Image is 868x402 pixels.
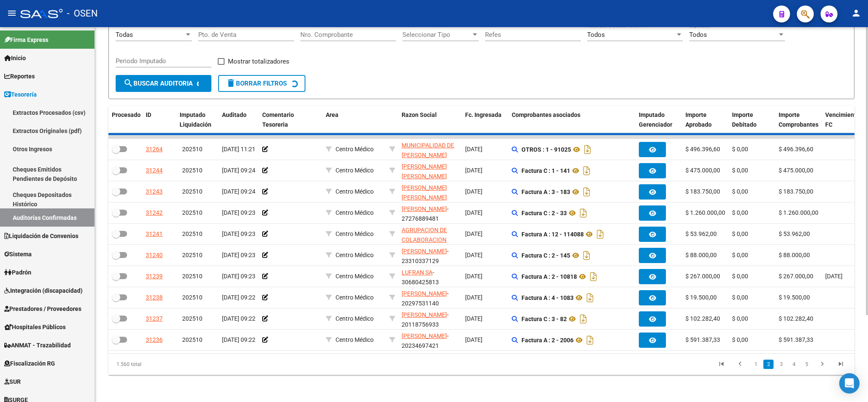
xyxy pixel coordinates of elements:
datatable-header-cell: Fc. Ingresada [462,106,508,134]
span: ID [146,111,151,118]
div: 31244 [146,166,163,175]
span: Comprobantes asociados [512,111,580,118]
span: $ 0,00 [732,230,748,237]
span: Razon Social [402,111,437,118]
datatable-header-cell: ID [142,106,176,134]
span: $ 0,00 [732,252,748,258]
span: Centro Médico [336,273,374,280]
span: $ 183.750,00 [779,188,813,195]
span: [PERSON_NAME] [402,290,447,297]
span: $ 19.500,00 [779,294,810,301]
div: 31242 [146,208,163,218]
span: $ 591.387,33 [779,336,813,343]
span: Importe Debitado [732,111,757,128]
span: Imputado Gerenciador [639,111,672,128]
span: Integración (discapacidad) [4,286,83,295]
span: [DATE] 09:22 [222,336,255,343]
div: 31236 [146,335,163,345]
i: Descargar documento [582,143,593,156]
span: Centro Médico [336,315,374,322]
datatable-header-cell: Importe Comprobantes [775,106,822,134]
span: $ 19.500,00 [685,294,717,301]
span: [DATE] 09:23 [222,252,255,258]
span: Area [326,111,338,118]
span: Centro Médico [336,146,374,152]
span: $ 0,00 [732,209,748,216]
i: Descargar documento [585,333,596,347]
datatable-header-cell: Importe Aprobado [682,106,729,134]
span: [DATE] 11:21 [222,146,255,152]
span: 202510 [182,167,202,174]
datatable-header-cell: Comprobantes asociados [508,106,635,134]
span: Todos [587,31,605,39]
span: [DATE] 09:22 [222,294,255,301]
span: Fiscalización RG [4,359,55,368]
strong: Factura A : 4 - 1083 [521,294,574,301]
datatable-header-cell: Razon Social [398,106,462,134]
span: SUR [4,377,21,386]
span: Sistema [4,250,32,259]
span: Liquidación de Convenios [4,231,78,241]
span: 202510 [182,188,202,195]
span: [DATE] [465,146,483,152]
span: 202510 [182,146,202,152]
datatable-header-cell: Procesado [108,106,142,134]
button: Buscar Auditoria [116,75,211,92]
span: [DATE] 09:23 [222,209,255,216]
span: $ 1.260.000,00 [685,209,725,216]
mat-icon: search [123,78,133,88]
div: - 20234697421 [402,331,458,349]
span: $ 475.000,00 [779,167,813,174]
div: - 20085394488 [402,162,458,180]
span: $ 475.000,00 [685,167,720,174]
datatable-header-cell: Area [322,106,386,134]
strong: Factura C : 1 - 141 [521,167,570,174]
span: [DATE] [465,230,483,237]
div: - 30708358130 [402,225,458,243]
span: $ 88.000,00 [685,252,717,258]
span: $ 267.000,00 [779,273,813,280]
span: [DATE] [465,252,483,258]
strong: Factura A : 3 - 183 [521,189,570,195]
span: $ 0,00 [732,294,748,301]
span: Centro Médico [336,167,374,174]
span: MUNICIPALIDAD DE [PERSON_NAME] [402,142,454,158]
datatable-header-cell: Importe Debitado [729,106,775,134]
span: Inicio [4,53,26,63]
strong: OTROS : 1 - 91025 [521,146,571,153]
span: [PERSON_NAME] [402,311,447,318]
span: $ 0,00 [732,188,748,195]
span: Todas [116,31,133,39]
span: [DATE] 09:24 [222,188,255,195]
span: Borrar Filtros [226,80,287,87]
span: [PERSON_NAME] [402,333,447,339]
i: Descargar documento [581,185,592,199]
div: 31239 [146,272,163,281]
datatable-header-cell: Auditado [219,106,259,134]
span: $ 0,00 [732,315,748,322]
strong: Factura A : 2 - 10818 [521,273,577,280]
span: $ 496.396,60 [685,146,720,152]
span: Vencimiento FC [825,111,860,128]
span: [DATE] 09:23 [222,273,255,280]
div: Open Intercom Messenger [839,373,860,394]
div: 31240 [146,250,163,260]
datatable-header-cell: Comentario Tesoreria [259,106,322,134]
datatable-header-cell: Imputado Liquidación [176,106,219,134]
mat-icon: person [851,8,861,18]
span: [DATE] [465,273,483,280]
div: - 30680425813 [402,268,458,286]
span: [DATE] [465,294,483,301]
span: 202510 [182,209,202,216]
strong: Factura A : 2 - 2006 [521,337,574,344]
span: 202510 [182,230,202,237]
span: Seleccionar Tipo [402,31,471,39]
button: Borrar Filtros [218,75,305,92]
span: $ 183.750,00 [685,188,720,195]
mat-icon: menu [7,8,17,18]
span: Tesorería [4,90,37,99]
strong: Factura C : 2 - 145 [521,252,570,259]
div: - 30999001552 [402,141,458,158]
span: Padrón [4,268,31,277]
span: [DATE] [465,209,483,216]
